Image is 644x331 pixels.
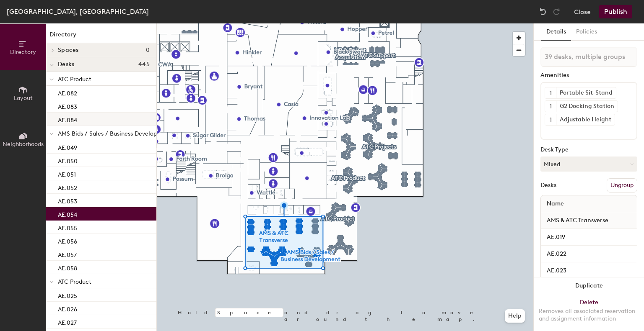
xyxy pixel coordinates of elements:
[58,142,77,151] p: AE.049
[58,130,171,137] span: AMS Bids / Sales / Business Development
[505,309,525,323] button: Help
[534,294,644,331] button: DeleteRemoves all associated reservation and assignment information
[58,195,77,205] p: AE.053
[58,61,74,68] span: Desks
[556,87,616,98] div: Portable Sit-Stand
[146,47,150,54] span: 0
[545,87,556,98] button: 1
[58,114,77,124] p: AE.084
[540,146,637,153] div: Desk Type
[541,23,571,41] button: Details
[540,72,637,79] div: Amenities
[58,101,77,110] p: AE.083
[58,249,77,259] p: AE.057
[539,8,547,16] img: Undo
[571,23,602,41] button: Policies
[58,169,76,178] p: AE.051
[58,222,77,232] p: AE.055
[543,265,635,277] input: Unnamed desk
[556,114,615,125] div: Adjustable Height
[543,231,635,243] input: Unnamed desk
[543,213,613,228] span: AMS & ATC Transverse
[607,178,637,192] button: Ungroup
[14,95,33,102] span: Layout
[552,8,561,16] img: Redo
[556,101,618,112] div: G2 Docking Station
[58,47,79,54] span: Spaces
[574,5,591,18] button: Close
[545,114,556,125] button: 1
[550,115,552,124] span: 1
[58,209,77,218] p: AE.054
[550,89,552,98] span: 1
[10,49,36,56] span: Directory
[58,290,77,300] p: AE.025
[540,182,556,189] div: Desks
[58,278,91,285] span: ATC Product
[550,102,552,111] span: 1
[599,5,632,18] button: Publish
[539,308,639,323] div: Removes all associated reservation and assignment information
[58,303,77,313] p: AE.026
[58,317,77,326] p: AE.027
[58,87,77,97] p: AE.082
[540,157,637,172] button: Mixed
[534,277,644,294] button: Duplicate
[58,76,91,83] span: ATC Product
[3,141,44,148] span: Neighborhoods
[46,30,156,43] h1: Directory
[545,101,556,112] button: 1
[58,236,77,245] p: AE.056
[58,182,77,192] p: AE.052
[138,61,150,68] span: 445
[58,155,78,165] p: AE.050
[7,6,149,17] div: [GEOGRAPHIC_DATA], [GEOGRAPHIC_DATA]
[58,262,77,272] p: AE.058
[543,248,635,260] input: Unnamed desk
[543,196,568,211] span: Name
